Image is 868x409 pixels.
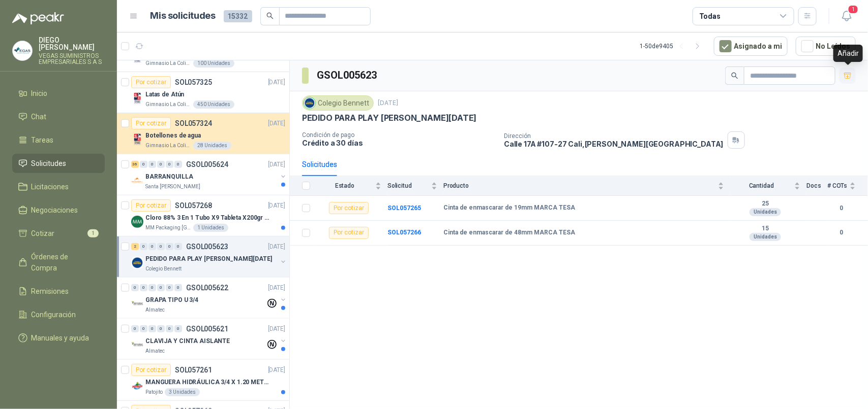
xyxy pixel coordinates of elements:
[827,182,848,189] span: # COTs
[268,242,285,252] p: [DATE]
[730,182,792,189] span: Cantidad
[145,295,198,305] p: GRAPA TIPO U 3/4
[224,10,252,22] span: 15332
[174,325,182,332] div: 0
[833,45,863,62] div: Añadir
[148,325,156,332] div: 0
[268,283,285,293] p: [DATE]
[186,243,228,250] p: GSOL005623
[145,59,191,67] p: Gimnasio La Colina
[148,161,156,168] div: 0
[387,229,421,236] a: SOL057266
[148,243,156,250] div: 0
[302,95,374,111] div: Colegio Bennett
[796,37,856,56] button: No Leídos
[12,247,105,278] a: Órdenes de Compra
[131,76,171,88] div: Por cotizar
[175,120,212,127] p: SOL057324
[131,133,143,146] img: Company Logo
[145,142,191,150] p: Gimnasio La Colina
[12,328,105,348] a: Manuales y ayuda
[117,113,289,154] a: Por cotizarSOL057324[DATE] Company LogoBotellones de aguaGimnasio La Colina28 Unidades
[131,380,143,392] img: Company Logo
[268,365,285,375] p: [DATE]
[12,305,105,324] a: Configuración
[443,182,716,189] span: Producto
[131,243,139,250] div: 2
[304,97,315,109] img: Company Logo
[266,12,274,19] span: search
[193,224,228,232] div: 1 Unidades
[145,100,191,109] p: Gimnasio La Colina
[145,90,184,99] p: Latas de Atún
[174,284,182,291] div: 0
[302,131,496,139] p: Condición de pago
[827,203,856,213] b: 0
[131,92,143,105] img: Company Logo
[131,282,287,314] a: 0 0 0 0 0 0 GSOL005622[DATE] Company LogoGRAPA TIPO U 3/4Almatec
[131,364,171,376] div: Por cotizar
[174,243,182,250] div: 0
[32,88,48,99] span: Inicio
[302,139,496,147] p: Crédito a 30 días
[12,12,64,24] img: Logo peakr
[443,229,575,237] b: Cinta de enmascarar de 48mm MARCA TESA
[12,130,105,150] a: Tareas
[730,200,800,208] b: 25
[131,161,139,168] div: 36
[131,339,143,351] img: Company Logo
[32,158,67,169] span: Solicitudes
[148,284,156,291] div: 0
[32,111,47,122] span: Chat
[837,7,856,25] button: 1
[131,199,171,212] div: Por cotizar
[387,176,443,196] th: Solicitud
[12,282,105,301] a: Remisiones
[145,265,182,273] p: Colegio Bennett
[193,100,234,109] div: 450 Unidades
[329,202,369,214] div: Por cotizar
[174,161,182,168] div: 0
[504,140,724,148] p: Calle 17A #107-27 Cali , [PERSON_NAME][GEOGRAPHIC_DATA]
[750,208,781,216] div: Unidades
[32,251,95,274] span: Órdenes de Compra
[175,366,212,373] p: SOL057261
[131,298,143,310] img: Company Logo
[145,183,200,191] p: Santa [PERSON_NAME]
[32,134,54,146] span: Tareas
[145,213,272,223] p: Cloro 88% 3 En 1 Tubo X9 Tableta X200gr Oxycl
[145,131,201,141] p: Botellones de agua
[32,309,76,320] span: Configuración
[317,67,378,83] h3: GSOL005623
[316,176,387,196] th: Estado
[151,9,216,23] h1: Mis solicitudes
[268,324,285,334] p: [DATE]
[12,154,105,173] a: Solicitudes
[268,160,285,169] p: [DATE]
[165,388,200,396] div: 3 Unidades
[157,243,165,250] div: 0
[131,241,287,273] a: 2 0 0 0 0 0 GSOL005623[DATE] Company LogoPEDIDO PARA PLAY [PERSON_NAME][DATE]Colegio Bennett
[32,228,55,239] span: Cotizar
[140,161,147,168] div: 0
[131,323,287,355] a: 0 0 0 0 0 0 GSOL005621[DATE] Company LogoCLAVIJA Y CINTA AISLANTEAlmatec
[140,284,147,291] div: 0
[131,117,171,129] div: Por cotizar
[39,53,105,65] p: VEGAS SUMINISTROS EMPRESARIALES S A S
[166,325,173,332] div: 0
[157,284,165,291] div: 0
[329,227,369,239] div: Por cotizar
[13,41,32,60] img: Company Logo
[12,177,105,196] a: Licitaciones
[131,257,143,269] img: Company Logo
[32,204,78,216] span: Negociaciones
[731,72,738,79] span: search
[12,200,105,220] a: Negociaciones
[730,176,806,196] th: Cantidad
[145,347,165,355] p: Almatec
[140,243,147,250] div: 0
[39,37,105,51] p: DIEGO [PERSON_NAME]
[131,158,287,191] a: 36 0 0 0 0 0 GSOL005624[DATE] Company LogoBARRANQUILLASanta [PERSON_NAME]
[145,378,272,387] p: MANGUERA HIDRÁULICA 3/4 X 1.20 METROS DE LONGITUD HR-HR-ACOPLADA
